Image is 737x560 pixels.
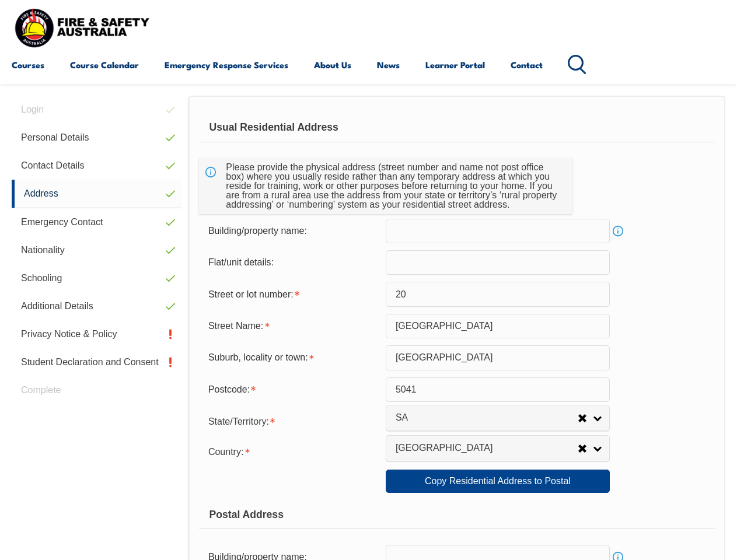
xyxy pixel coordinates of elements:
[12,208,182,236] a: Emergency Contact
[12,264,182,292] a: Schooling
[199,379,386,401] div: Postcode is required.
[199,283,386,305] div: Street or lot number is required.
[199,113,715,142] div: Usual Residential Address
[199,346,386,369] div: Suburb, locality or town is required.
[12,292,182,320] a: Additional Details
[199,251,386,274] div: Flat/unit details:
[199,220,386,242] div: Building/property name:
[221,158,563,214] div: Please provide the physical address (street number and name not post office box) where you usuall...
[12,51,44,79] a: Courses
[12,320,182,348] a: Privacy Notice & Policy
[314,51,351,79] a: About Us
[610,223,626,239] a: Info
[396,412,578,424] span: SA
[511,51,543,79] a: Contact
[199,439,386,463] div: Country is required.
[208,447,243,457] span: Country:
[12,348,182,376] a: Student Declaration and Consent
[396,442,578,454] span: [GEOGRAPHIC_DATA]
[12,236,182,264] a: Nationality
[12,124,182,152] a: Personal Details
[12,180,182,208] a: Address
[12,152,182,180] a: Contact Details
[70,51,139,79] a: Course Calendar
[208,416,269,426] span: State/Territory:
[165,51,288,79] a: Emergency Response Services
[377,51,400,79] a: News
[386,470,610,493] a: Copy Residential Address to Postal
[199,315,386,337] div: Street Name is required.
[199,500,715,529] div: Postal Address
[425,51,485,79] a: Learner Portal
[199,409,386,432] div: State/Territory is required.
